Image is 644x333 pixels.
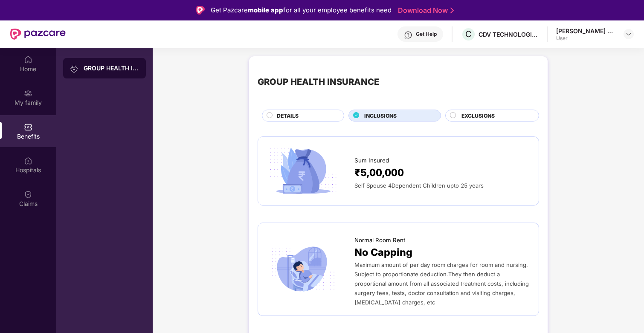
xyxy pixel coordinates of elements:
img: svg+xml;base64,PHN2ZyBpZD0iQmVuZWZpdHMiIHhtbG5zPSJodHRwOi8vd3d3LnczLm9yZy8yMDAwL3N2ZyIgd2lkdGg9Ij... [24,123,32,131]
div: Get Pazcare for all your employee benefits need [211,5,392,15]
span: EXCLUSIONS [461,112,495,120]
span: Maximum amount of per day room charges for room and nursing. Subject to proportionate deduction.T... [354,261,529,306]
img: svg+xml;base64,PHN2ZyBpZD0iSG9zcGl0YWxzIiB4bWxucz0iaHR0cDovL3d3dy53My5vcmcvMjAwMC9zdmciIHdpZHRoPS... [24,156,32,165]
span: No Capping [354,245,412,261]
img: Stroke [450,6,454,15]
div: GROUP HEALTH INSURANCE [84,64,139,72]
div: CDV TECHNOLOGIES PRIVATE LIMITED [479,30,538,38]
span: Sum Insured [354,156,389,165]
img: svg+xml;base64,PHN2ZyBpZD0iSGVscC0zMngzMiIgeG1sbnM9Imh0dHA6Ly93d3cudzMub3JnLzIwMDAvc3ZnIiB3aWR0aD... [404,31,412,39]
span: INCLUSIONS [364,112,397,120]
div: GROUP HEALTH INSURANCE [258,75,379,89]
img: svg+xml;base64,PHN2ZyB3aWR0aD0iMjAiIGhlaWdodD0iMjAiIHZpZXdCb3g9IjAgMCAyMCAyMCIgZmlsbD0ibm9uZSIgeG... [70,64,78,73]
div: Get Help [416,31,437,38]
span: C [465,29,472,39]
span: ₹5,00,000 [354,165,404,181]
img: New Pazcare Logo [10,29,66,40]
div: [PERSON_NAME] Thangaparimanam [556,27,616,35]
img: svg+xml;base64,PHN2ZyB3aWR0aD0iMjAiIGhlaWdodD0iMjAiIHZpZXdCb3g9IjAgMCAyMCAyMCIgZmlsbD0ibm9uZSIgeG... [24,89,32,98]
strong: mobile app [248,6,283,14]
img: icon [267,145,340,197]
img: svg+xml;base64,PHN2ZyBpZD0iQ2xhaW0iIHhtbG5zPSJodHRwOi8vd3d3LnczLm9yZy8yMDAwL3N2ZyIgd2lkdGg9IjIwIi... [24,190,32,199]
div: User [556,35,616,42]
a: Download Now [398,6,451,15]
img: Logo [196,6,205,14]
span: DETAILS [277,112,299,120]
span: Normal Room Rent [354,236,405,245]
span: Self Spouse 4Dependent Children upto 25 years [354,182,484,189]
img: svg+xml;base64,PHN2ZyBpZD0iSG9tZSIgeG1sbnM9Imh0dHA6Ly93d3cudzMub3JnLzIwMDAvc3ZnIiB3aWR0aD0iMjAiIG... [24,55,32,64]
img: svg+xml;base64,PHN2ZyBpZD0iRHJvcGRvd24tMzJ4MzIiIHhtbG5zPSJodHRwOi8vd3d3LnczLm9yZy8yMDAwL3N2ZyIgd2... [625,31,632,38]
img: icon [267,244,340,295]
